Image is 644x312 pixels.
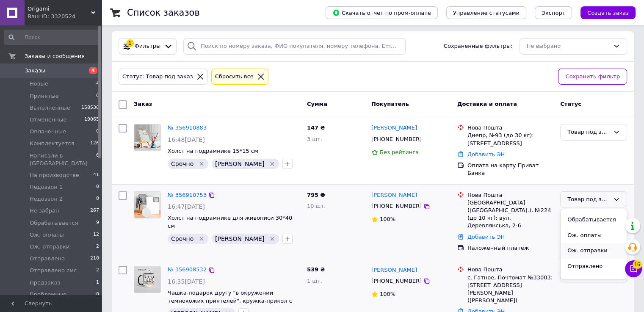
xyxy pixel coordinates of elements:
[96,267,99,274] span: 2
[30,183,63,191] span: Недозвон 1
[134,192,160,218] img: Фото товару
[625,260,642,277] button: Чат с покупателем16
[467,274,553,305] div: с. Гатное, Почтомат №33003: [STREET_ADDRESS][PERSON_NAME] ([PERSON_NAME])
[580,6,636,19] button: Создать заказ
[380,291,395,297] span: 100%
[30,92,59,100] span: Принятые
[90,255,99,262] span: 210
[25,52,85,60] span: Заказы и сообщения
[453,10,520,16] span: Управление статусами
[168,192,207,198] a: № 356910753
[587,10,629,16] span: Создать заказ
[560,101,581,107] span: Статус
[90,207,99,215] span: 267
[96,80,99,88] span: 4
[371,278,422,284] span: [PHONE_NUMBER]
[168,124,207,131] a: № 356910883
[96,128,99,135] span: 0
[30,140,74,147] span: Комплектуется
[127,8,200,18] h1: Список заказов
[558,69,627,85] button: Сохранить фильтр
[567,195,610,204] div: Товар под заказ
[30,243,69,251] span: Ож. отправки
[561,243,627,259] li: Ож. отправки
[30,267,77,274] span: Отправлено смс
[171,160,193,167] span: Срочно
[307,203,326,209] span: 10 шт.
[183,38,406,55] input: Поиск по номеру заказа, ФИО покупателя, номеру телефона, Email, номеру накладной
[30,116,66,124] span: Отмененные
[307,192,325,198] span: 795 ₴
[168,215,292,229] a: Холст на подрамнике для живописи 30*40 см
[467,234,505,240] a: Добавить ЭН
[30,128,66,135] span: Оплаченные
[215,160,264,167] span: [PERSON_NAME]
[572,9,636,16] a: Создать заказ
[371,101,409,107] span: Покупатель
[326,6,438,19] button: Скачать отчет по пром-оплате
[380,149,419,155] span: Без рейтинга
[168,290,292,312] span: Чашка-подарок другу "в окружении темнокожих приятелей", кружка-прикол с принтом Оригами exclusive
[30,219,78,227] span: Обрабатывается
[380,216,395,222] span: 100%
[467,266,553,273] div: Нова Пошта
[561,228,627,243] li: Ож. оплаты
[135,42,161,50] span: Фильтры
[561,259,627,274] li: Отправлено
[90,140,99,147] span: 126
[307,266,325,273] span: 539 ₴
[126,39,134,47] div: 1
[467,132,553,147] div: Днепр, №93 (до 30 кг): [STREET_ADDRESS]
[84,116,99,124] span: 19065
[444,42,513,50] span: Сохраненные фильтры:
[96,92,99,100] span: 0
[96,152,99,167] span: 6
[28,5,91,13] span: Origami
[446,6,526,19] button: Управление статусами
[4,30,100,45] input: Поиск
[93,231,99,239] span: 12
[371,266,417,274] a: [PERSON_NAME]
[28,13,102,20] div: Ваш ID: 3320524
[134,101,152,107] span: Заказ
[30,279,61,287] span: Предзаказ
[30,231,64,239] span: Ож. оплаты
[30,104,70,112] span: Выполненные
[371,136,422,142] span: [PHONE_NUMBER]
[30,80,48,88] span: Новые
[307,101,327,107] span: Сумма
[457,101,517,107] span: Доставка и оплата
[168,203,205,210] span: 16:47[DATE]
[198,160,205,167] svg: Удалить метку
[30,207,59,215] span: Не забран
[307,136,322,142] span: 3 шт.
[332,9,431,17] span: Скачать отчет по пром-оплате
[467,199,553,230] div: [GEOGRAPHIC_DATA] ([GEOGRAPHIC_DATA].), №224 (до 10 кг): вул. Деревлянська, 2-6
[215,235,264,242] span: [PERSON_NAME]
[307,278,322,284] span: 1 шт.
[30,195,63,203] span: Недозвон 2
[168,266,207,273] a: № 356908532
[269,160,276,167] svg: Удалить метку
[527,42,610,51] div: Не выбрано
[371,191,417,199] a: [PERSON_NAME]
[81,104,99,112] span: 158530
[269,235,276,242] svg: Удалить метку
[134,266,161,293] a: Фото товару
[96,195,99,203] span: 0
[25,67,45,75] span: Заказы
[134,191,161,218] a: Фото товару
[96,219,99,227] span: 9
[467,191,553,199] div: Нова Пошта
[467,162,553,177] div: Оплата на карту Приват Банка
[96,291,99,298] span: 0
[30,171,79,179] span: На производстве
[565,72,620,81] span: Сохранить фильтр
[96,279,99,287] span: 1
[467,244,553,252] div: Наложенный платеж
[168,278,205,285] span: 16:35[DATE]
[168,148,258,154] a: Холст на подрамнике 15*15 см
[30,152,96,167] span: Написали в [GEOGRAPHIC_DATA]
